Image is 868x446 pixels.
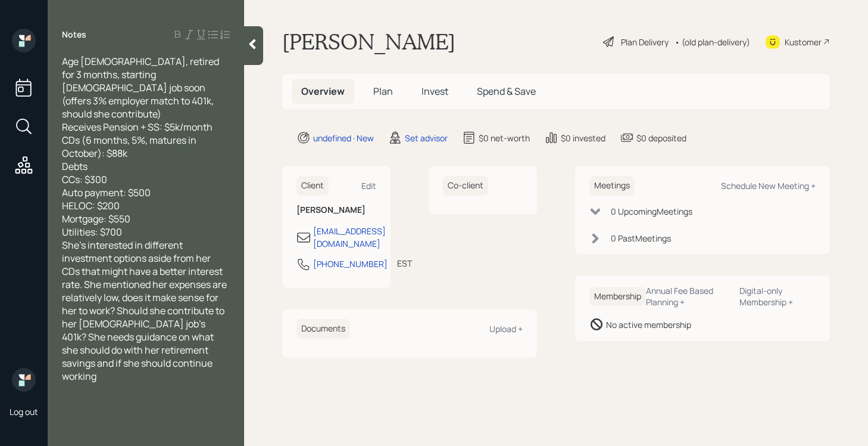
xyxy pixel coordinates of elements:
[62,186,151,199] span: Auto payment: $500
[296,176,329,196] h6: Client
[62,199,120,212] span: HELOC: $200
[479,132,530,144] div: $0 net-worth
[443,176,488,196] h6: Co-client
[301,85,345,98] span: Overview
[589,287,646,306] h6: Membership
[361,180,376,191] div: Edit
[62,134,198,160] span: CDs (6 months, 5%, matures in October): $88k
[296,205,376,215] h6: [PERSON_NAME]
[561,132,605,144] div: $0 invested
[397,257,412,270] div: EST
[282,29,455,55] h1: [PERSON_NAME]
[373,85,393,98] span: Plan
[606,318,691,331] div: No active membership
[62,29,86,41] label: Notes
[296,319,350,339] h6: Documents
[62,225,122,239] span: Utilities: $700
[611,205,692,218] div: 0 Upcoming Meeting s
[62,55,221,120] span: Age [DEMOGRAPHIC_DATA], retired for 3 months, starting [DEMOGRAPHIC_DATA] job soon (offers 3% emp...
[489,323,523,335] div: Upload +
[313,225,386,250] div: [EMAIL_ADDRESS][DOMAIN_NAME]
[646,285,730,308] div: Annual Fee Based Planning +
[589,176,635,196] h6: Meetings
[313,132,374,144] div: undefined · New
[721,180,816,191] div: Schedule New Meeting +
[785,36,822,48] div: Kustomer
[10,406,38,417] div: Log out
[675,36,750,48] div: • (old plan-delivery)
[12,368,36,392] img: retirable_logo.png
[62,212,130,225] span: Mortgage: $550
[313,258,388,270] div: [PHONE_NUMBER]
[477,85,536,98] span: Spend & Save
[421,85,448,98] span: Invest
[62,120,213,134] span: Receives Pension + SS: $5k/month
[611,232,671,244] div: 0 Past Meeting s
[739,285,816,308] div: Digital-only Membership +
[62,239,229,383] span: She's interested in different investment options aside from her CDs that might have a better inte...
[62,160,88,173] span: Debts
[621,36,669,48] div: Plan Delivery
[62,173,107,186] span: CCs: $300
[405,132,448,144] div: Set advisor
[636,132,686,144] div: $0 deposited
